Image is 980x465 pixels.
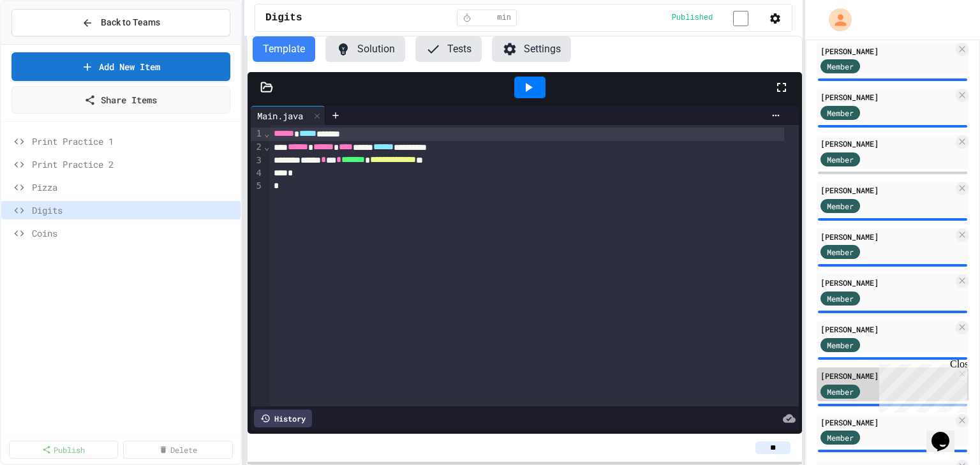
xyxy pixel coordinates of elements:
[251,106,325,125] div: Main.java
[820,91,953,103] div: [PERSON_NAME]
[251,180,264,193] div: 5
[101,16,160,29] span: Back to Teams
[251,141,264,154] div: 2
[827,386,854,397] span: Member
[11,9,230,36] button: Back to Teams
[820,138,953,149] div: [PERSON_NAME]
[253,36,315,62] button: Template
[672,10,764,26] div: Content is published and visible to students
[265,10,302,26] span: Digits
[32,158,235,171] span: Print Practice 2
[827,61,854,72] span: Member
[251,109,309,122] div: Main.java
[497,13,511,23] span: min
[827,246,854,258] span: Member
[11,52,230,81] a: Add New Item
[415,36,482,62] button: Tests
[874,358,967,413] iframe: chat widget
[251,128,264,141] div: 1
[492,36,571,62] button: Settings
[32,181,235,194] span: Pizza
[9,441,118,459] a: Publish
[815,5,855,34] div: My Account
[820,417,953,428] div: [PERSON_NAME]
[123,441,232,459] a: Delete
[820,277,953,288] div: [PERSON_NAME]
[325,36,405,62] button: Solution
[32,135,235,148] span: Print Practice 1
[251,154,264,168] div: 3
[5,5,88,81] div: Chat with us now!Close
[820,323,953,335] div: [PERSON_NAME]
[254,410,312,427] div: History
[32,203,235,217] span: Digits
[926,414,967,452] iframe: chat widget
[820,184,953,196] div: [PERSON_NAME]
[264,142,270,152] span: Fold line
[251,167,264,180] div: 4
[820,45,953,57] div: [PERSON_NAME]
[264,128,270,138] span: Fold line
[32,226,235,240] span: Coins
[820,231,953,242] div: [PERSON_NAME]
[820,370,953,381] div: [PERSON_NAME]
[827,339,854,351] span: Member
[672,13,713,23] span: Published
[827,293,854,304] span: Member
[827,107,854,119] span: Member
[827,200,854,212] span: Member
[11,86,230,114] a: Share Items
[718,11,764,26] input: publish toggle
[827,154,854,165] span: Member
[827,432,854,443] span: Member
